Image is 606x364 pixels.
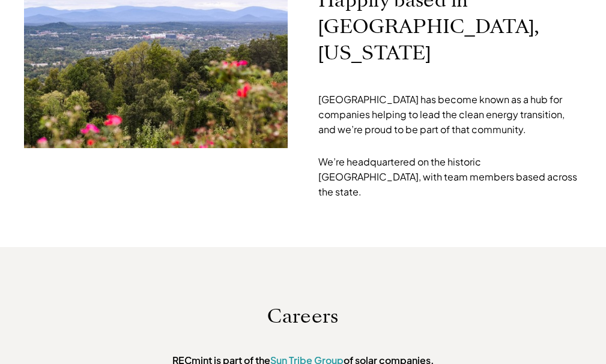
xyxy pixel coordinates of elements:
p: We’re headquartered on the historic [GEOGRAPHIC_DATA], with team members based across the state. [318,139,582,199]
p: Careers [163,305,443,327]
p: [GEOGRAPHIC_DATA] has become known as a hub for companies helping to lead the clean energy transi... [318,92,582,137]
